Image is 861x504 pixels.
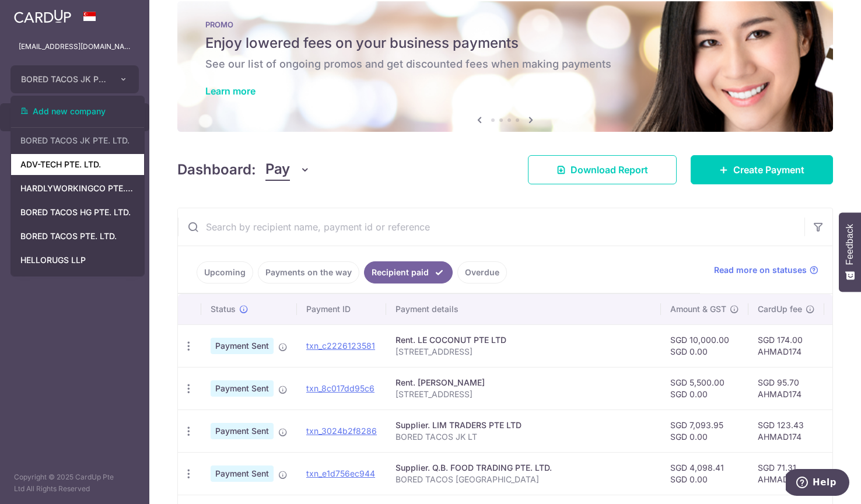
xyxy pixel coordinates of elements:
[306,341,375,351] a: txn_c2226123581
[211,338,274,354] span: Payment Sent
[528,155,677,184] a: Download Report
[297,294,386,324] th: Payment ID
[395,334,652,346] div: Rent. LE COCONUT PTE LTD
[395,377,652,388] div: Rent. [PERSON_NAME]
[177,1,833,132] img: Latest Promos Banner
[197,261,253,283] a: Upcoming
[714,264,818,276] a: Read more on statuses
[205,57,805,71] h6: See our list of ongoing promos and get discounted fees when making payments
[457,261,507,283] a: Overdue
[306,383,374,393] a: txn_8c017dd95c6
[395,474,652,485] p: BORED TACOS [GEOGRAPHIC_DATA]
[306,468,375,478] a: txn_e1d756ec944
[364,261,453,283] a: Recipient paid
[177,159,256,180] h4: Dashboard:
[10,65,139,93] button: BORED TACOS JK PTE. LTD.
[11,202,144,223] a: BORED TACOS HG PTE. LTD.
[11,178,144,199] a: HARDLYWORKINGCO PTE. LTD.
[21,73,107,85] span: BORED TACOS JK PTE. LTD.
[11,250,144,271] a: HELLORUGS LLP
[10,96,145,276] ul: BORED TACOS JK PTE. LTD.
[748,367,824,409] td: SGD 95.70 AHMAD174
[258,261,359,283] a: Payments on the way
[786,469,849,498] iframe: Opens a widget where you can find more information
[211,303,236,315] span: Status
[211,466,274,482] span: Payment Sent
[395,462,652,474] div: Supplier. Q.B. FOOD TRADING PTE. LTD.
[211,380,274,397] span: Payment Sent
[691,155,833,184] a: Create Payment
[205,34,805,52] h5: Enjoy lowered fees on your business payments
[11,130,144,151] a: BORED TACOS JK PTE. LTD.
[839,212,861,292] button: Feedback - Show survey
[661,409,748,452] td: SGD 7,093.95 SGD 0.00
[11,226,144,247] a: BORED TACOS PTE. LTD.
[386,294,661,324] th: Payment details
[178,208,804,246] input: Search by recipient name, payment id or reference
[845,224,855,265] span: Feedback
[748,452,824,495] td: SGD 71.31 AHMAD174
[661,324,748,367] td: SGD 10,000.00 SGD 0.00
[661,367,748,409] td: SGD 5,500.00 SGD 0.00
[11,154,144,175] a: ADV-TECH PTE. LTD.
[395,419,652,431] div: Supplier. LIM TRADERS PTE LTD
[19,41,131,52] p: [EMAIL_ADDRESS][DOMAIN_NAME]
[205,20,805,29] p: PROMO
[670,303,726,315] span: Amount & GST
[748,324,824,367] td: SGD 174.00 AHMAD174
[14,9,71,23] img: CardUp
[758,303,802,315] span: CardUp fee
[205,85,256,97] a: Learn more
[570,163,648,177] span: Download Report
[211,423,274,439] span: Payment Sent
[11,101,144,122] a: Add new company
[395,431,652,443] p: BORED TACOS JK LT
[306,426,377,436] a: txn_3024b2f8286
[661,452,748,495] td: SGD 4,098.41 SGD 0.00
[265,159,290,181] span: Pay
[714,264,807,276] span: Read more on statuses
[265,159,310,181] button: Pay
[395,388,652,400] p: [STREET_ADDRESS]
[733,163,804,177] span: Create Payment
[395,346,652,358] p: [STREET_ADDRESS]
[748,409,824,452] td: SGD 123.43 AHMAD174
